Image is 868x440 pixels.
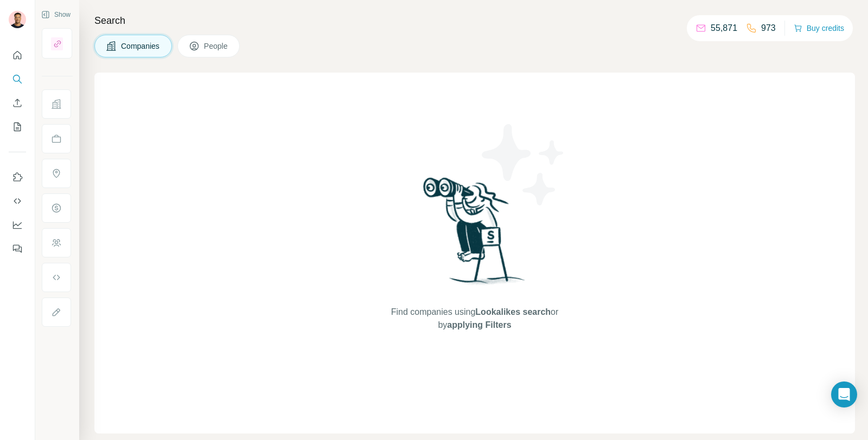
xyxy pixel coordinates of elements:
button: Use Surfe API [9,191,26,211]
button: Dashboard [9,215,26,235]
button: Show [34,7,78,23]
h4: Search [94,13,855,28]
img: Surfe Illustration - Woman searching with binoculars [418,174,531,295]
img: Surfe Illustration - Stars [475,116,572,213]
img: Avatar [9,11,26,28]
span: People [204,41,229,51]
button: Enrich CSV [9,93,26,113]
span: Lookalikes search [475,307,551,316]
p: 55,871 [711,22,737,35]
span: applying Filters [447,320,511,329]
button: Feedback [9,239,26,258]
button: Buy credits [794,21,844,36]
button: Use Surfe on LinkedIn [9,167,26,187]
span: Companies [121,41,161,51]
button: Quick start [9,46,26,65]
div: Open Intercom Messenger [831,381,857,407]
button: Search [9,69,26,89]
button: My lists [9,117,26,137]
p: 973 [761,22,776,35]
span: Find companies using or by [388,306,561,332]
